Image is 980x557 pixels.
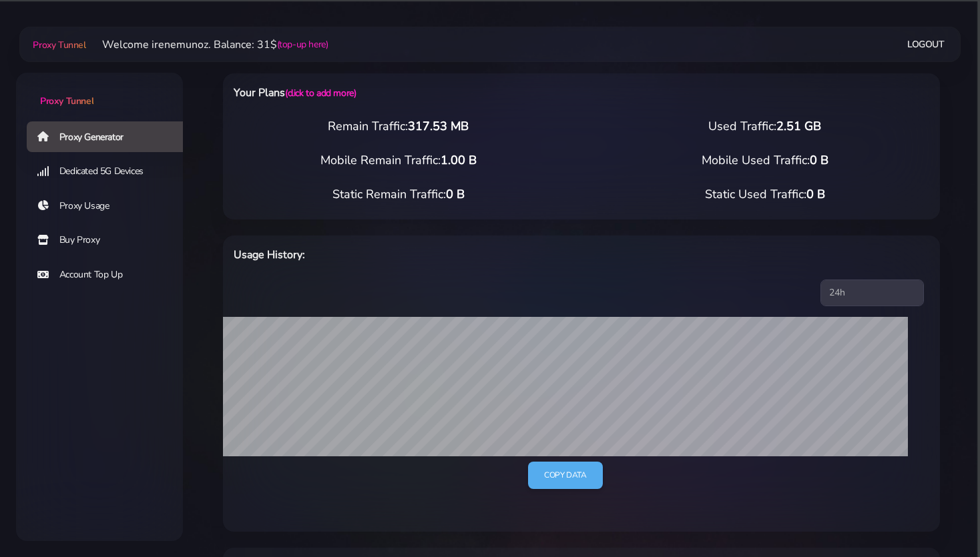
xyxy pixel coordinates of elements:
[581,185,948,203] div: Static Used Traffic:
[234,84,633,101] h6: Your Plans
[810,152,828,168] span: 0 B
[215,151,581,169] div: Mobile Remain Traffic:
[234,246,633,263] h6: Usage History:
[27,225,194,255] a: Buy Proxy
[16,73,183,108] a: Proxy Tunnel
[30,34,85,55] a: Proxy Tunnel
[528,462,602,489] a: Copy data
[27,121,194,152] a: Proxy Generator
[915,492,963,540] iframe: Webchat Widget
[776,118,821,134] span: 2.51 GB
[27,156,194,187] a: Dedicated 5G Devices
[27,191,194,221] a: Proxy Usage
[277,37,328,51] a: (top-up here)
[441,152,477,168] span: 1.00 B
[215,117,581,135] div: Remain Traffic:
[86,37,328,53] li: Welcome irenemunoz. Balance: 31$
[446,186,465,202] span: 0 B
[581,117,948,135] div: Used Traffic:
[285,87,356,99] a: (click to add more)
[907,32,945,57] a: Logout
[40,95,93,107] span: Proxy Tunnel
[408,118,469,134] span: 317.53 MB
[27,259,194,290] a: Account Top Up
[581,151,948,169] div: Mobile Used Traffic:
[215,185,581,203] div: Static Remain Traffic:
[33,39,85,51] span: Proxy Tunnel
[806,186,825,202] span: 0 B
